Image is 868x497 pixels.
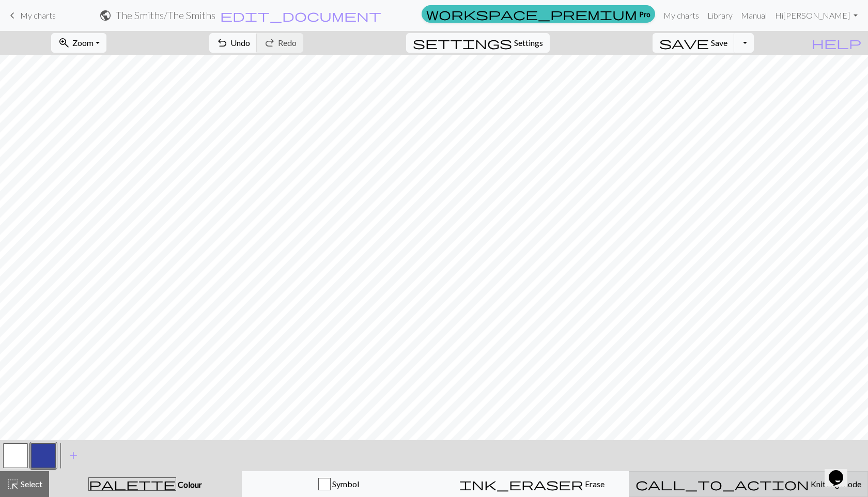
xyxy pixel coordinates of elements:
[413,36,512,50] span: settings
[176,479,202,489] span: Colour
[242,471,436,497] button: Symbol
[220,8,381,23] span: edit_document
[629,471,868,497] button: Knitting mode
[209,33,257,53] button: Undo
[636,477,809,491] span: call_to_action
[6,8,19,23] span: keyboard_arrow_left
[825,456,858,487] iframe: chat widget
[49,471,242,497] button: Colour
[20,10,56,20] span: My charts
[771,5,862,26] a: Hi[PERSON_NAME]
[89,477,176,491] span: palette
[413,37,512,49] i: Settings
[331,479,359,489] span: Symbol
[812,36,861,50] span: help
[459,477,583,491] span: ink_eraser
[426,7,637,21] span: workspace_premium
[99,8,112,23] span: public
[6,7,56,24] a: My charts
[737,5,771,26] a: Manual
[116,9,215,21] h2: The Smiths / The Smiths
[809,479,861,489] span: Knitting mode
[514,37,543,49] span: Settings
[583,479,605,489] span: Erase
[659,5,703,26] a: My charts
[406,33,550,53] button: SettingsSettings
[711,38,727,48] span: Save
[422,5,655,23] a: Pro
[659,36,709,50] span: save
[653,33,735,53] button: Save
[67,448,80,463] span: add
[19,479,42,489] span: Select
[703,5,737,26] a: Library
[51,33,106,53] button: Zoom
[435,471,629,497] button: Erase
[216,36,228,50] span: undo
[230,38,250,48] span: Undo
[58,36,70,50] span: zoom_in
[7,477,19,491] span: highlight_alt
[72,38,94,48] span: Zoom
